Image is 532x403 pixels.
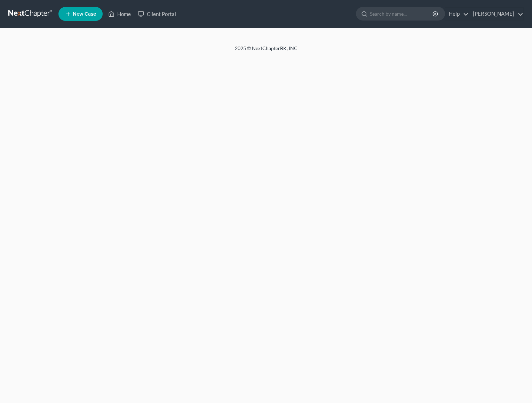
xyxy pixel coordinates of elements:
[105,8,134,20] a: Home
[445,8,469,20] a: Help
[134,8,180,20] a: Client Portal
[469,8,523,20] a: [PERSON_NAME]
[68,45,464,57] div: 2025 © NextChapterBK, INC
[370,7,434,20] input: Search by name...
[73,11,96,17] span: New Case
